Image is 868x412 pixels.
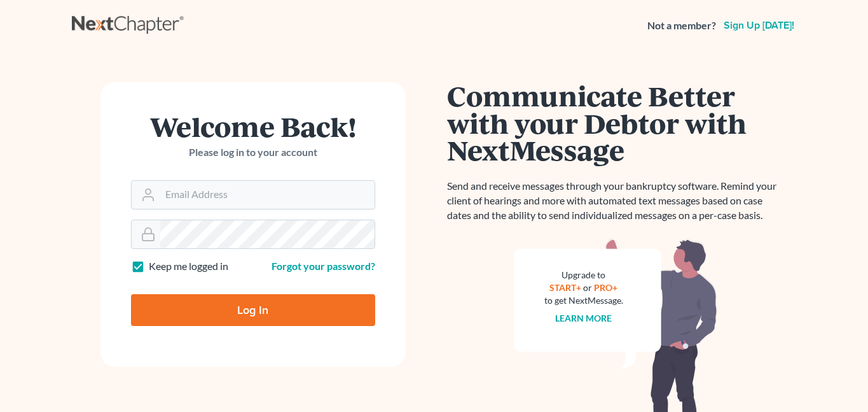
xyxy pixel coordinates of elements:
[272,260,375,272] a: Forgot your password?
[549,282,581,293] a: START+
[555,313,612,323] a: Learn more
[583,282,592,293] span: or
[447,179,784,223] p: Send and receive messages through your bankruptcy software. Remind your client of hearings and mo...
[647,18,716,33] strong: Not a member?
[447,82,784,164] h1: Communicate Better with your Debtor with NextMessage
[721,20,797,31] a: Sign up [DATE]!
[149,259,228,274] label: Keep me logged in
[131,113,375,140] h1: Welcome Back!
[131,294,375,326] input: Log In
[544,269,623,281] div: Upgrade to
[160,181,375,209] input: Email Address
[131,145,375,160] p: Please log in to your account
[544,294,623,307] div: to get NextMessage.
[594,282,617,293] a: PRO+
